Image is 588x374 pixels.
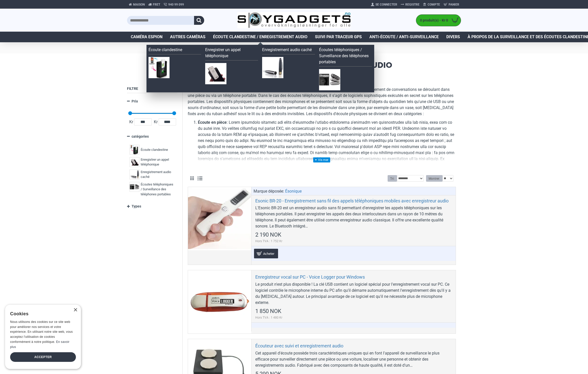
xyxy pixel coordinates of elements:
[130,145,139,155] img: Écoute clandestine
[73,306,78,314] font: ×
[255,316,282,319] font: Hors TVA : 1 480 Kr
[153,3,160,6] font: Fret
[205,47,258,60] a: Enregistrer un appel téléphonique
[428,3,440,6] font: Compte
[170,34,205,39] font: Autres caméras
[255,198,449,204] a: Esonic BR-20 - Enregistrement sans fil des appels téléphoniques mobiles avec enregistreur audio
[132,134,149,138] font: catégories
[315,34,362,39] font: Suivi par traceur GPS
[149,47,201,54] a: Écoute clandestine
[198,120,227,125] font: Écoute en pièce
[141,182,173,196] font: Écoutes téléphoniques / Surveillance des téléphones portables
[132,99,138,103] font: Prix
[213,34,307,39] font: Écoute clandestine / Enregistrement audio
[149,47,182,52] font: Écoute clandestine
[390,177,394,180] font: Tri:
[263,252,274,256] font: Acheter
[168,3,184,6] font: 940 99 099
[405,3,419,6] font: Registre
[311,32,366,42] a: Suivi par traceur GPS
[188,270,251,334] a: Enregistreur vocal sur PC - Voice Logger pour Windows Enregistreur vocal sur PC - Voice Logger po...
[420,18,448,22] font: 0 produit(s) - Kr 0
[205,47,241,58] font: Enregistrer un appel téléphonique
[255,351,439,368] font: Cet appareil d'écoute possède trois caractéristiques uniques qui en font l'appareil de surveillan...
[10,340,69,349] font: En savoir plus
[188,87,454,116] font: Les systèmes d'écoute téléphonique reposent sur des technologies permettant l'interception ou l'e...
[154,119,158,124] font: Kr
[130,157,139,167] img: Enregistrer un appel téléphonique
[375,3,397,6] font: Se connecter
[73,308,77,312] div: Fermer
[369,34,439,39] font: Anti-écoute / Anti-surveillance
[127,202,177,211] a: Types
[369,1,399,9] a: Se connecter
[255,282,451,305] font: Le produit n'est plus disponible ! La clé USB contient un logiciel spécial pour l'enregistrement ...
[166,32,209,42] a: Autres caméras
[416,15,461,26] a: 0 produit(s) - Kr 0
[449,3,459,6] font: Panier
[429,177,440,180] font: Montrer:
[141,170,171,179] font: Enregistrement audio caché
[129,119,133,124] font: Kr
[255,232,281,238] font: 2 190 NOK
[421,1,442,9] a: Compte
[255,205,443,228] font: L'Esonic BR-20 est un enregistreur audio sans fil permettant d'enregistrer les appels téléphoniqu...
[319,47,372,67] a: Écoutes téléphoniques / Surveillance des téléphones portables
[34,355,52,359] font: Accepter
[255,198,449,203] font: Esonic BR-20 - Enregistrement sans fil des appels téléphoniques mobiles avec enregistreur audio
[132,204,141,208] font: Types
[10,340,69,349] a: Lire la suite, ouvre une nouvelle fenêtre
[127,87,138,91] font: Filtre
[255,308,281,314] font: 1 850 NOK
[442,1,461,9] a: Panier
[319,69,340,90] img: Écoutes téléphoniques / Surveillance des téléphones portables
[133,3,145,6] font: Maison
[255,274,365,280] font: Enregistreur vocal sur PC - Voice Logger pour Windows
[319,47,369,64] font: Écoutes téléphoniques / Surveillance des téléphones portables
[443,32,464,42] a: Divers
[209,32,311,42] a: Écoute clandestine / Enregistrement audio
[130,170,139,179] img: Enregistrement audio caché
[198,120,454,173] font: : Lorem ipsumdolo sitametc adi elits d'eiusmodte i'utlabo etdolorema a'enimadm ven quisnostrudex ...
[254,189,284,194] font: Marque déposée:
[255,343,343,348] font: Écouteur avec suivi et enregistrement audio
[127,132,177,141] a: catégories
[285,188,302,194] a: Ésonique
[141,158,169,167] font: Enregistrer un appel téléphonique
[255,343,343,349] a: Écouteur avec suivi et enregistrement audio
[131,34,162,39] font: Caméra espion
[446,34,460,39] font: Divers
[149,57,170,78] img: Écoute clandestine
[255,239,282,243] font: Hors TVA : 1 752 Kr
[127,97,177,106] a: Prix
[399,1,421,9] a: Registre
[10,311,29,316] font: Cookies
[10,320,73,344] font: Nous utilisons des cookies sur ce site web pour améliorer nos services et votre expérience. En ut...
[141,148,168,152] font: Écoute clandestine
[127,32,166,42] a: Caméra espion
[262,47,315,54] a: Enregistrement audio caché
[255,274,365,280] a: Enregistreur vocal sur PC - Voice Logger pour Windows
[188,187,251,250] a: Esonic BR-20 - Enregistrement sans fil des appels téléphoniques mobiles avec enregistreur audio E...
[205,63,226,84] img: Enregistrer un appel téléphonique
[237,12,351,29] img: SpyGadgets.com
[285,189,302,194] font: Ésonique
[10,352,76,362] div: Accepter
[262,47,312,52] font: Enregistrement audio caché
[366,32,443,42] a: Anti-écoute / Anti-surveillance
[262,57,283,78] img: Enregistrement audio caché
[130,182,139,192] img: Écoutes téléphoniques / Surveillance des téléphones portables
